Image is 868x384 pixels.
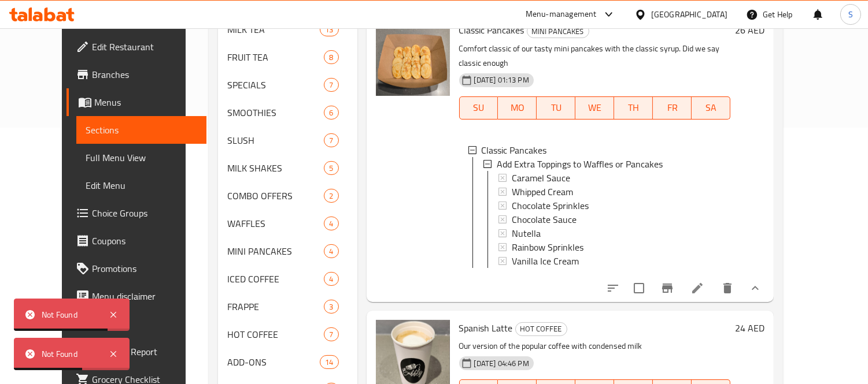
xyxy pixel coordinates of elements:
div: MINI PANCAKES4 [218,237,357,265]
div: SLUSH7 [218,126,357,154]
span: SA [696,99,726,116]
button: WE [575,96,614,120]
div: MILK TEA [227,23,320,36]
div: items [324,272,338,286]
div: SMOOTHIES6 [218,99,357,126]
span: Full Menu View [86,151,198,165]
span: SLUSH [227,133,324,147]
span: Add Extra Toppings to Waffles or Pancakes [497,157,663,171]
span: 7 [324,80,338,91]
span: Nutella [512,226,541,240]
div: items [324,327,338,341]
div: FRAPPE3 [218,293,357,320]
span: SU [464,99,494,116]
span: TH [619,99,648,116]
span: Coverage Report [92,345,198,359]
div: Menu-management [526,8,597,21]
div: Not Found [42,348,97,360]
span: Menu disclaimer [92,289,198,303]
div: items [324,78,338,92]
a: Coupons [67,227,207,255]
a: Branches [67,61,207,88]
div: SPECIALS7 [218,71,357,99]
span: TU [541,99,571,116]
div: COMBO OFFERS2 [218,182,357,210]
div: items [324,217,338,230]
span: ADD-ONS [227,355,320,369]
img: Classic Pancakes [376,22,450,96]
div: items [324,300,338,314]
button: FR [653,96,692,120]
div: HOT COFFEE7 [218,320,357,348]
button: Branch-specific-item [653,274,681,302]
div: MINI PANCAKES [527,24,589,38]
span: Menus [94,95,198,109]
div: items [324,189,338,203]
span: Chocolate Sprinkles [512,199,589,212]
div: ICED COFFEE4 [218,265,357,293]
span: Sections [86,123,198,137]
a: Choice Groups [67,199,207,227]
div: items [320,355,338,369]
p: Comfort classic of our tasty mini pancakes with the classic syrup. Did we say classic enough [459,42,731,70]
span: MILK SHAKES [227,161,324,175]
span: 4 [324,218,338,229]
span: SPECIALS [227,78,324,92]
span: 3 [324,301,338,312]
span: Branches [92,68,198,81]
button: show more [741,274,769,302]
div: FRUIT TEA8 [218,43,357,71]
span: 13 [320,24,338,35]
div: ADD-ONS14 [218,348,357,376]
div: items [320,23,338,36]
span: SMOOTHIES [227,106,324,120]
span: 5 [324,163,338,174]
div: items [324,106,338,120]
button: TH [614,96,653,120]
span: Coupons [92,234,198,248]
div: items [324,133,338,147]
div: WAFFLES4 [218,210,357,237]
button: MO [498,96,537,120]
span: ICED COFFEE [227,272,324,286]
a: Upsell [67,310,207,338]
span: Promotions [92,262,198,275]
a: Menu disclaimer [67,282,207,310]
span: Edit Menu [86,178,198,192]
span: Select to update [627,276,651,300]
span: Edit Restaurant [92,40,198,54]
div: [GEOGRAPHIC_DATA] [651,8,727,21]
button: SU [459,96,498,120]
div: MILK SHAKES5 [218,154,357,182]
a: Full Menu View [76,144,207,172]
span: 8 [324,52,338,63]
a: Menus [67,88,207,116]
div: MINI PANCAKES [227,244,324,258]
span: 2 [324,191,338,202]
span: S [848,8,853,21]
div: items [324,244,338,258]
div: items [324,50,338,64]
button: TU [537,96,575,120]
span: Spanish Latte [459,319,513,337]
a: Promotions [67,255,207,282]
span: Classic Pancakes [482,143,547,157]
span: Caramel Sauce [512,171,570,185]
span: 4 [324,246,338,257]
a: Edit Menu [76,172,207,199]
span: MO [503,99,532,116]
span: [DATE] 01:13 PM [470,74,534,85]
div: Not Found [42,308,97,321]
span: FRUIT TEA [227,50,324,64]
p: Our version of the popular coffee with condensed milk [459,339,731,353]
h6: 26 AED [735,22,764,38]
span: HOT COFFEE [227,327,324,341]
div: items [324,161,338,175]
